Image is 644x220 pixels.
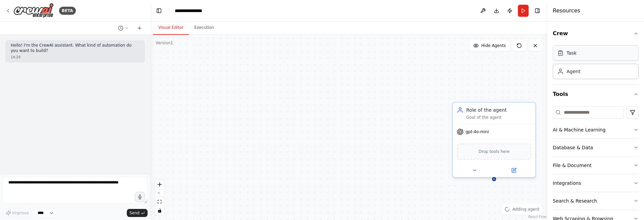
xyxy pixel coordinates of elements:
[553,192,639,210] button: Search & Research
[452,102,536,178] div: Role of the agentGoal of the agentgpt-4o-miniDrop tools here
[567,68,580,75] div: Agent
[553,7,580,15] h4: Resources
[155,180,164,189] button: zoom in
[11,55,140,60] div: 14:29
[155,198,164,206] button: fit view
[553,139,639,156] button: Database & Data
[553,157,639,174] button: File & Document
[155,189,164,198] button: zoom out
[533,6,542,15] button: Hide right sidebar
[3,209,32,217] button: Improve
[175,7,208,14] nav: breadcrumb
[155,206,164,215] button: toggle interactivity
[553,24,639,43] button: Crew
[481,43,506,48] span: Hide Agents
[115,24,131,32] button: Switch to previous chat
[466,129,489,134] span: gpt-4o-mini
[129,210,140,216] span: Send
[127,209,148,217] button: Send
[11,43,140,53] p: Hello! I'm the CrewAI assistant. What kind of automation do you want to build?
[59,7,76,15] div: BETA
[553,85,639,104] button: Tools
[553,43,639,85] div: Crew
[189,21,219,35] button: Execution
[135,192,145,202] button: Click to speak your automation idea
[153,21,189,35] button: Visual Editor
[479,148,510,155] span: Drop tools here
[567,50,577,56] div: Task
[12,210,29,216] span: Improve
[495,166,533,174] button: Open in side panel
[469,40,510,51] button: Hide Agents
[528,215,546,219] a: React Flow attribution
[513,207,539,212] span: Adding agent
[553,121,639,139] button: AI & Machine Learning
[134,24,145,32] button: Start a new chat
[466,107,531,113] div: Role of the agent
[156,40,173,46] div: Version 1
[553,174,639,192] button: Integrations
[155,180,164,215] div: React Flow controls
[13,3,54,18] img: Logo
[154,6,164,15] button: Hide left sidebar
[466,115,531,120] div: Goal of the agent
